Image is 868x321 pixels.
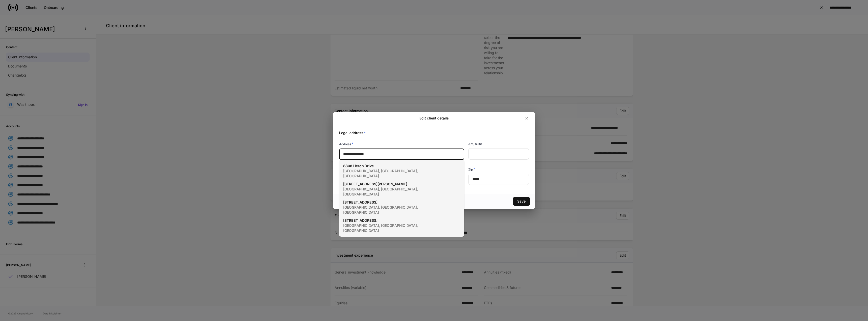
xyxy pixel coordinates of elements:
span: [STREET_ADDRESS] [343,200,377,204]
h6: Address [339,141,353,146]
div: [GEOGRAPHIC_DATA], [GEOGRAPHIC_DATA], [GEOGRAPHIC_DATA] [343,223,449,233]
div: [GEOGRAPHIC_DATA], [GEOGRAPHIC_DATA], [GEOGRAPHIC_DATA] [343,187,449,197]
span: Heron Drive [353,164,374,168]
div: Save [517,200,526,203]
div: Legal address [335,124,529,135]
h2: Edit client details [419,116,449,121]
div: [GEOGRAPHIC_DATA], [GEOGRAPHIC_DATA], [GEOGRAPHIC_DATA] [343,168,449,179]
span: 8808 [343,164,352,168]
h6: Zip [468,167,475,172]
span: [STREET_ADDRESS][PERSON_NAME] [343,182,407,186]
h6: Apt, suite [468,141,482,146]
div: [GEOGRAPHIC_DATA], [GEOGRAPHIC_DATA], [GEOGRAPHIC_DATA] [343,205,449,215]
button: Save [513,197,530,206]
span: [STREET_ADDRESS] [343,218,377,223]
